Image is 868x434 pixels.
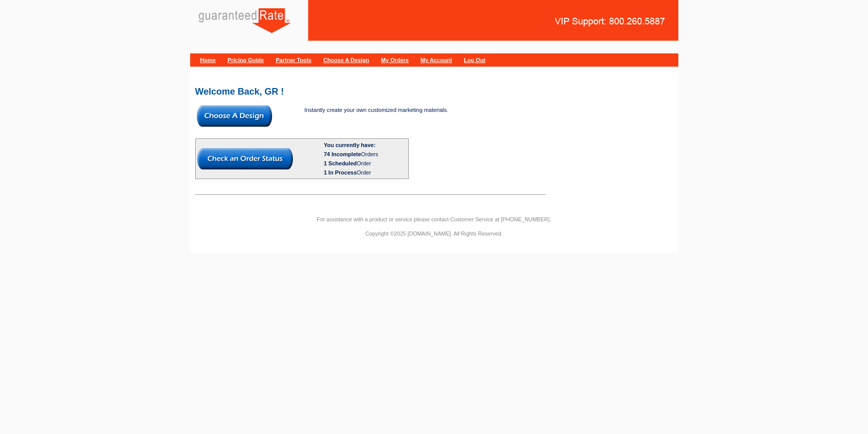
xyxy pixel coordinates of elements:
iframe: LiveChat chat widget [725,402,868,434]
div: Orders Order Order [324,150,407,177]
span: 1 Scheduled [324,160,357,166]
span: 1 In Process [324,169,357,176]
a: Pricing Guide [227,57,264,63]
a: Partner Tools [276,57,311,63]
span: 74 Incomplete [324,151,361,157]
a: Choose A Design [323,57,369,63]
a: My Orders [381,57,408,63]
a: My Account [421,57,452,63]
img: button-choose-design.gif [197,105,272,127]
a: Log Out [464,57,485,63]
img: button-check-order-status.gif [197,148,293,169]
h2: Welcome Back, GR ! [195,87,673,96]
span: Instantly create your own customized marketing materials. [305,107,448,113]
p: For assistance with a product or service please contact Customer Service at [PHONE_NUMBER]. [190,215,678,224]
a: Home [200,57,216,63]
b: You currently have: [324,142,376,148]
p: Copyright ©2025 [DOMAIN_NAME]. All Rights Reserved. [190,229,678,238]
